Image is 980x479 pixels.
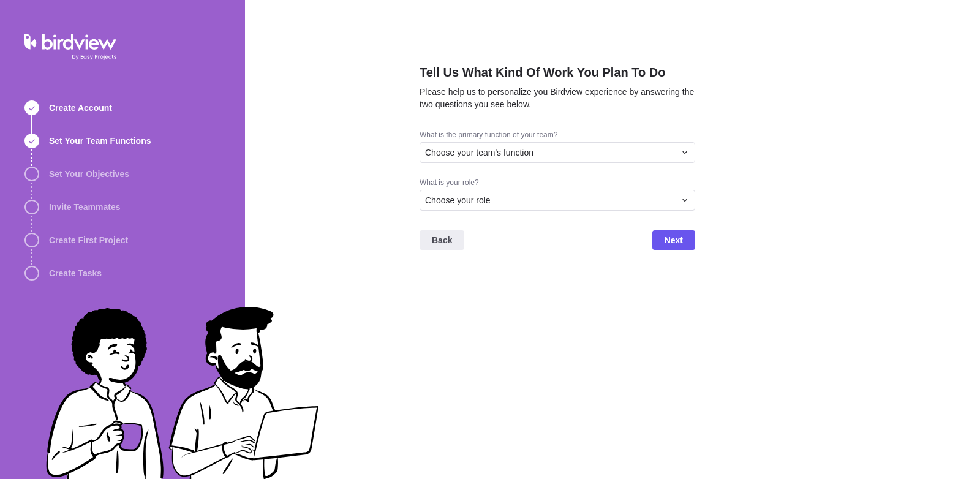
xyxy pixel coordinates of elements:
span: Set Your Objectives [49,168,129,180]
span: Next [652,230,695,250]
div: What is the primary function of your team? [420,130,695,142]
h2: Tell Us What Kind Of Work You Plan To Do [420,64,695,86]
span: Create Tasks [49,267,102,279]
span: Back [420,230,464,250]
span: Set Your Team Functions [49,135,151,147]
span: Please help us to personalize you Birdview experience by answering the two questions you see below. [420,87,694,109]
div: What is your role? [420,178,695,190]
span: Choose your role [425,194,491,206]
span: Next [665,233,683,247]
span: Create Account [49,102,112,114]
span: Invite Teammates [49,201,120,213]
span: Back [432,233,452,247]
span: Create First Project [49,234,128,246]
span: Choose your team's function [425,146,533,159]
